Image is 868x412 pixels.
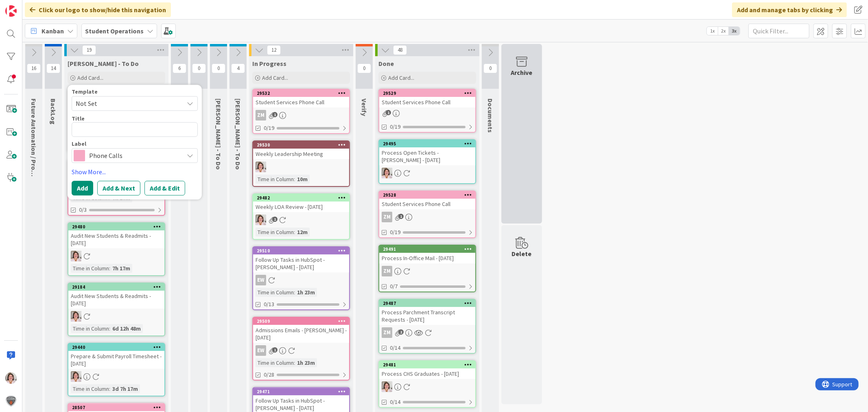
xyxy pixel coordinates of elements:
[383,246,475,252] div: 29491
[388,74,414,81] span: Add Card...
[253,110,349,121] div: ZM
[379,212,475,222] div: ZM
[253,388,349,395] div: 29471
[256,345,266,356] div: EW
[253,254,349,272] div: Follow Up Tasks in HubSpot - [PERSON_NAME] - [DATE]
[82,45,96,55] span: 19
[234,99,242,170] span: Amanda - To Do
[379,90,475,97] div: 29529
[68,371,164,382] div: EW
[382,168,392,178] img: EW
[383,141,475,147] div: 29495
[272,217,278,222] span: 1
[5,373,17,384] img: EW
[68,251,164,261] div: EW
[390,398,400,406] span: 0/14
[379,97,475,107] div: Student Services Phone Call
[42,26,64,36] span: Kanban
[272,112,278,117] span: 1
[379,191,475,199] div: 29528
[379,361,475,379] div: 29481Process CHS Graduates - [DATE]
[272,347,278,353] span: 1
[294,358,295,367] span: :
[295,358,317,367] div: 1h 23m
[97,181,140,195] button: Add & Next
[267,45,281,55] span: 12
[390,228,400,237] span: 0/19
[231,64,245,73] span: 4
[256,288,294,297] div: Time in Column
[192,64,206,73] span: 0
[49,99,57,125] span: BackLog
[512,249,532,259] div: Delete
[72,167,198,177] a: Show More...
[732,2,847,17] div: Add and manage tabs by clicking
[398,214,404,219] span: 1
[68,404,164,411] div: 28507
[109,264,110,273] span: :
[256,228,294,237] div: Time in Column
[68,230,164,248] div: Audit New Students & Readmits - [DATE]
[72,405,164,410] div: 28507
[257,90,349,96] div: 29532
[253,90,349,97] div: 29532
[262,74,288,81] span: Add Card...
[379,90,475,107] div: 29529Student Services Phone Call
[379,300,475,307] div: 29487
[253,345,349,356] div: EW
[72,344,164,350] div: 29440
[257,389,349,394] div: 29471
[30,99,38,209] span: Future Automation / Process Building
[253,318,349,343] div: 29509Admissions Emails - [PERSON_NAME] - [DATE]
[264,370,274,379] span: 0/28
[110,384,140,393] div: 3d 7h 17m
[71,251,81,261] img: EW
[253,318,349,325] div: 29509
[729,27,740,35] span: 3x
[253,90,349,107] div: 29532Student Services Phone Call
[386,110,391,115] span: 1
[718,27,729,35] span: 2x
[256,162,266,172] img: EW
[379,253,475,263] div: Process In-Office Mail - [DATE]
[109,324,110,333] span: :
[71,384,109,393] div: Time in Column
[27,64,41,73] span: 16
[253,194,349,202] div: 29482
[253,141,349,159] div: 29530Weekly Leadership Meeting
[379,140,475,165] div: 29495Process Open Tickets - [PERSON_NAME] - [DATE]
[71,324,109,333] div: Time in Column
[71,371,81,382] img: EW
[68,223,164,248] div: 29480Audit New Students & Readmits - [DATE]
[253,215,349,225] div: EW
[256,358,294,367] div: Time in Column
[383,192,475,198] div: 29528
[72,181,93,195] button: Add
[257,248,349,254] div: 29510
[511,68,533,77] div: Archive
[256,275,266,285] div: EW
[68,311,164,322] div: EW
[76,98,177,109] span: Not Set
[68,223,164,230] div: 29480
[379,147,475,165] div: Process Open Tickets - [PERSON_NAME] - [DATE]
[360,99,368,116] span: Verify
[357,64,371,73] span: 0
[46,64,60,73] span: 14
[253,141,349,149] div: 29530
[390,344,400,352] span: 0/14
[253,247,349,254] div: 29510
[253,149,349,159] div: Weekly Leadership Meeting
[5,5,17,17] img: Visit kanbanzone.com
[383,300,475,306] div: 29487
[379,266,475,276] div: ZM
[294,175,295,184] span: :
[382,266,392,276] div: ZM
[256,175,294,184] div: Time in Column
[173,64,186,73] span: 6
[17,1,37,11] span: Support
[379,191,475,209] div: 29528Student Services Phone Call
[68,291,164,309] div: Audit New Students & Readmits - [DATE]
[748,24,809,38] input: Quick Filter...
[379,307,475,325] div: Process Parchment Transcript Requests - [DATE]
